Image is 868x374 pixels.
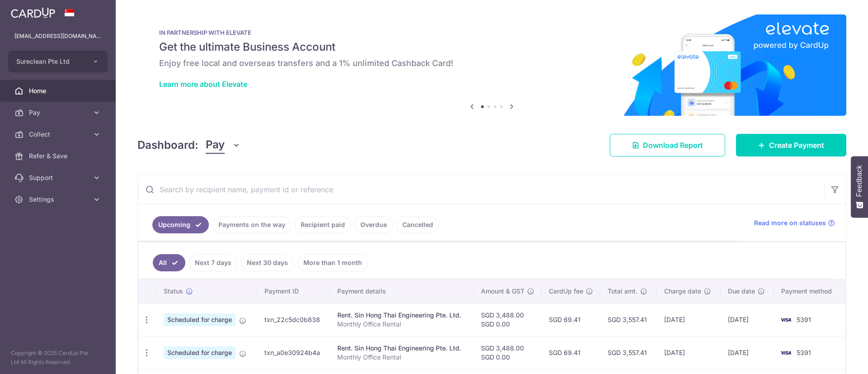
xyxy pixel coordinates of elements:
[721,303,774,336] td: [DATE]
[337,311,467,320] div: Rent. Sin Hong Thai Engineering Pte. Ltd.
[257,336,330,369] td: txn_a0e30924b4a
[330,279,474,303] th: Payment details
[643,140,703,151] span: Download Report
[14,32,101,41] p: [EMAIL_ADDRESS][DOMAIN_NAME]
[769,140,824,151] span: Create Payment
[138,175,824,204] input: Search by recipient name, payment id or reference
[257,279,330,303] th: Payment ID
[11,7,55,18] img: CardUp
[657,336,721,369] td: [DATE]
[549,287,583,296] span: CardUp fee
[657,303,721,336] td: [DATE]
[337,353,467,362] p: Monthly Office Rental
[754,218,835,227] a: Read more on statuses
[797,349,811,356] span: 5391
[354,216,393,233] a: Overdue
[608,287,637,296] span: Total amt.
[206,137,241,154] button: Pay
[153,254,185,271] a: All
[754,218,826,227] span: Read more on statuses
[396,216,439,233] a: Cancelled
[164,287,183,296] span: Status
[164,346,236,359] span: Scheduled for charge
[855,165,863,197] span: Feedback
[257,303,330,336] td: txn_22c5dc0b838
[8,51,108,72] button: Sureclean Pte Ltd
[474,336,542,369] td: SGD 3,488.00 SGD 0.00
[159,40,825,54] h5: Get the ultimate Business Account
[241,254,294,271] a: Next 30 days
[29,130,89,139] span: Collect
[721,336,774,369] td: [DATE]
[212,216,291,233] a: Payments on the way
[29,108,89,117] span: Pay
[600,303,657,336] td: SGD 3,557.41
[297,254,368,271] a: More than 1 month
[777,347,795,358] img: Bank Card
[481,287,524,296] span: Amount & GST
[16,57,83,66] span: Sureclean Pte Ltd
[29,151,89,161] span: Refer & Save
[159,80,247,89] a: Learn more about Elevate
[337,344,467,353] div: Rent. Sin Hong Thai Engineering Pte. Ltd.
[337,320,467,329] p: Monthly Office Rental
[29,86,89,95] span: Home
[295,216,351,233] a: Recipient paid
[797,316,811,323] span: 5391
[29,173,89,182] span: Support
[189,254,237,271] a: Next 7 days
[774,279,845,303] th: Payment method
[29,195,89,204] span: Settings
[159,58,825,69] h6: Enjoy free local and overseas transfers and a 1% unlimited Cashback Card!
[159,29,825,36] p: IN PARTNERSHIP WITH ELEVATE
[600,336,657,369] td: SGD 3,557.41
[851,156,868,218] button: Feedback - Show survey
[542,303,600,336] td: SGD 69.41
[474,303,542,336] td: SGD 3,488.00 SGD 0.00
[728,287,755,296] span: Due date
[664,287,701,296] span: Charge date
[206,137,225,154] span: Pay
[137,137,198,153] h4: Dashboard:
[542,336,600,369] td: SGD 69.41
[137,14,846,116] img: Renovation banner
[164,313,236,326] span: Scheduled for charge
[736,134,846,156] a: Create Payment
[777,314,795,325] img: Bank Card
[610,134,725,156] a: Download Report
[152,216,209,233] a: Upcoming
